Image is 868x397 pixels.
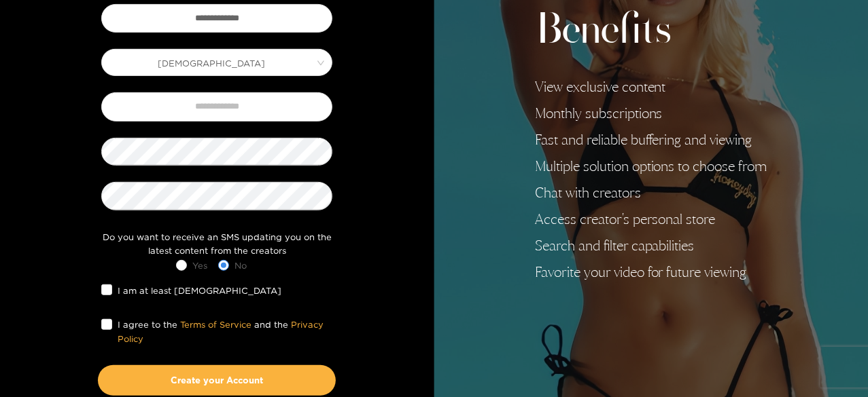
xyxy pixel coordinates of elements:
[187,259,213,272] span: Yes
[535,158,767,174] li: Multiple solution options to choose from
[98,230,336,258] div: Do you want to receive an SMS updating you on the latest content from the creators
[180,320,251,329] a: Terms of Service
[535,211,767,227] li: Access creator's personal store
[535,132,767,148] li: Fast and reliable buffering and viewing
[535,238,767,254] li: Search and filter capabilities
[112,284,287,297] span: I am at least [DEMOGRAPHIC_DATA]
[535,264,767,280] li: Favorite your video for future viewing
[112,318,332,345] span: I agree to the and the
[535,105,767,121] li: Monthly subscriptions
[535,185,767,201] li: Chat with creators
[535,5,767,57] h2: Benefits
[102,53,332,72] span: Male
[118,320,324,343] a: Privacy Policy
[535,79,767,95] li: View exclusive content
[229,259,252,272] span: No
[98,365,336,395] button: Create your Account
